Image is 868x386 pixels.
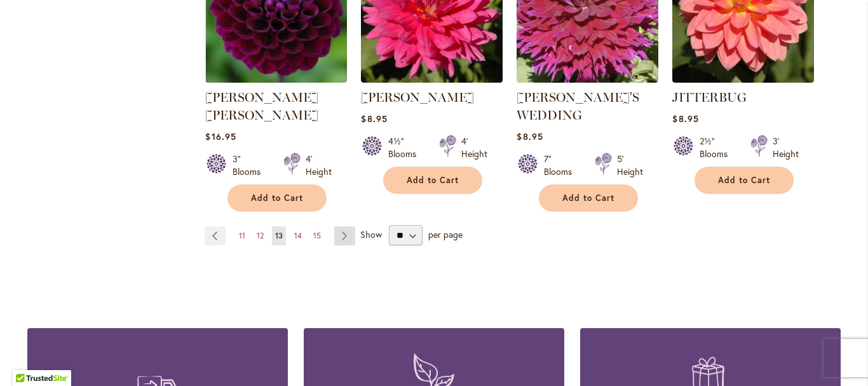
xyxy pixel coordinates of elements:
a: JITTERBUG [672,90,747,105]
span: Add to Cart [562,193,614,203]
a: 15 [310,226,324,245]
span: Add to Cart [251,193,303,203]
span: 11 [239,231,245,240]
span: 15 [313,231,321,240]
a: JITTERBUG [672,73,814,85]
iframe: Launch Accessibility Center [10,341,45,376]
span: Add to Cart [407,175,459,186]
div: 3" Blooms [233,153,268,178]
button: Add to Cart [227,184,327,212]
span: $8.95 [517,130,543,142]
a: 12 [254,226,267,245]
div: 4' Height [306,153,332,178]
span: $8.95 [672,113,698,125]
a: 11 [236,226,248,245]
span: Add to Cart [718,175,770,186]
span: 14 [294,231,302,240]
div: 7" Blooms [544,153,580,178]
a: JENNA [361,73,503,85]
a: [PERSON_NAME] [PERSON_NAME] [205,90,318,123]
a: Jennifer's Wedding [517,73,658,85]
span: $8.95 [361,113,387,125]
a: JASON MATTHEW [205,73,347,85]
div: 3' Height [773,135,799,160]
div: 5' Height [617,153,643,178]
a: [PERSON_NAME] [361,90,474,105]
a: [PERSON_NAME]'S WEDDING [517,90,639,123]
div: 4½" Blooms [388,135,424,160]
span: 12 [257,231,264,240]
span: per page [428,228,463,240]
button: Add to Cart [383,167,482,194]
span: 13 [275,231,283,240]
a: 14 [291,226,305,245]
span: $16.95 [205,130,236,142]
button: Add to Cart [695,167,794,194]
div: 4' Height [461,135,487,160]
div: 2½" Blooms [700,135,735,160]
button: Add to Cart [539,184,638,212]
span: Show [360,228,382,240]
